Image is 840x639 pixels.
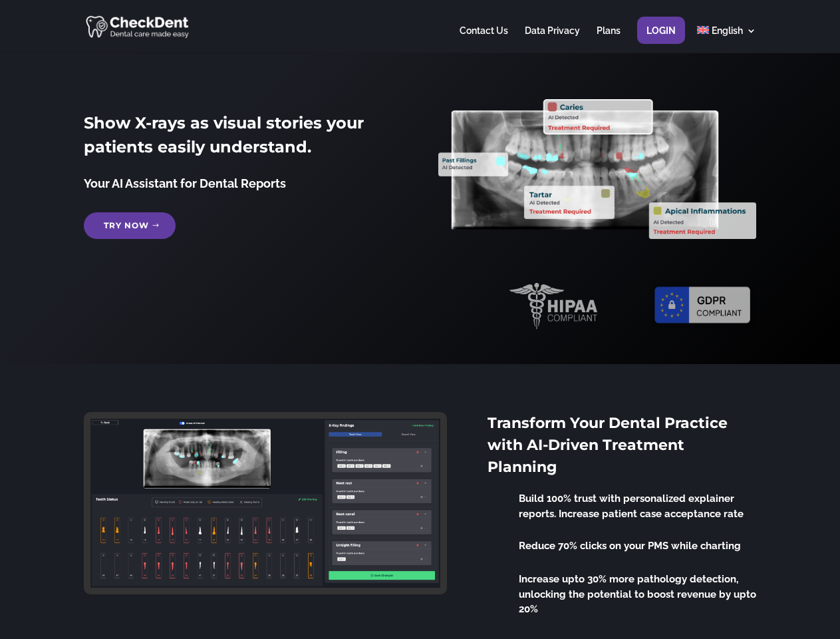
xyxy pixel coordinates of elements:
a: Login [646,26,676,52]
a: English [697,26,756,52]
img: X_Ray_annotated [438,99,756,239]
span: Transform Your Dental Practice with AI-Driven Treatment Planning [488,414,728,476]
a: Contact Us [460,26,508,52]
img: CheckDent AI [86,13,190,39]
h2: Show X-rays as visual stories your patients easily understand. [84,111,401,166]
span: English [712,25,743,36]
span: Reduce 70% clicks on your PMS while charting [519,540,741,552]
span: Increase upto 30% more pathology detection, unlocking the potential to boost revenue by upto 20% [519,573,756,615]
span: Build 100% trust with personalized explainer reports. Increase patient case acceptance rate [519,493,744,520]
a: Try Now [84,212,176,239]
a: Data Privacy [525,26,580,52]
span: Your AI Assistant for Dental Reports [84,176,286,190]
a: Plans [597,26,621,52]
